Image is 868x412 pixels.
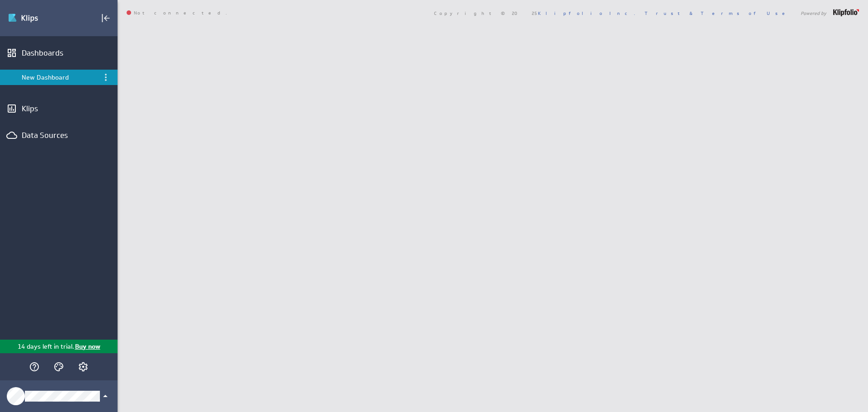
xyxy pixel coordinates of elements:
[8,11,71,25] img: Klipfolio klips logo
[75,359,91,374] div: Account and settings
[22,130,96,140] div: Data Sources
[99,71,112,84] div: Menu
[98,10,113,26] div: Collapse
[434,11,635,15] span: Copyright © 2025
[100,72,111,83] div: Dashboard menu
[74,342,100,351] p: Buy now
[127,10,227,16] span: Not connected.
[538,10,635,16] a: Klipfolio Inc.
[27,359,42,374] div: Help
[78,361,89,372] svg: Account and settings
[18,342,74,351] p: 14 days left in trial.
[833,9,859,16] img: logo-footer.png
[22,73,97,81] div: New Dashboard
[53,361,64,372] svg: Themes
[8,11,71,25] div: Go to Dashboards
[22,104,96,114] div: Klips
[801,11,826,15] span: Powered by
[100,72,111,83] div: Menu
[51,359,66,374] div: Themes
[22,48,96,58] div: Dashboards
[645,10,791,16] a: Trust & Terms of Use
